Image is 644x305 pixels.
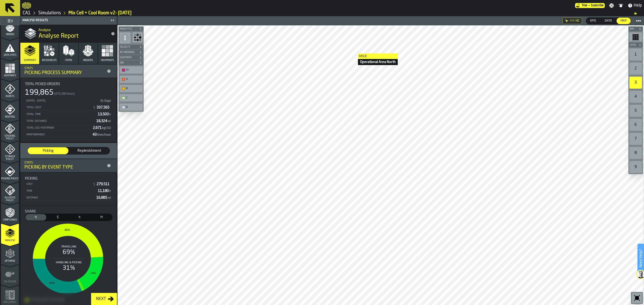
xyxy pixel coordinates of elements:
[25,210,112,214] div: Title
[38,32,78,40] span: Analyse Report
[629,77,642,89] div: 3
[119,46,138,48] span: Velocity
[1,260,19,263] span: Optimise
[1,155,19,161] span: Storage Policy
[21,173,116,205] div: stat-Picking
[1,95,19,98] span: Agents
[1,74,19,77] span: Heatmaps
[629,91,642,103] div: 4
[24,70,105,76] div: Picking Process Summary
[1,120,19,140] li: menu Stacking Policy
[65,59,72,62] span: Items
[628,118,643,132] div: button-toolbar-undefined
[619,19,629,23] span: Map
[132,31,144,44] div: button-toolbar-undefined
[1,162,19,182] li: menu Picking Policy
[119,56,138,59] span: Heatmaps
[93,183,95,186] span: $
[38,10,61,16] a: link-to-/wh/i/76e2a128-1b54-4d66-80d4-05ae4c277723
[26,133,91,136] div: Performance
[1,141,19,161] li: menu Storage Policy
[1,100,19,120] li: menu Routing
[603,19,614,23] span: Data
[102,127,111,130] span: kgCO2
[93,126,111,130] span: 2,671
[629,161,642,173] div: 9
[69,147,110,154] div: thumb
[24,165,105,170] div: Picking by event type
[93,133,111,136] span: 43
[616,3,625,8] label: button-toggle-Notifications
[1,196,19,202] span: Allocate Policy
[628,160,643,174] div: button-toolbar-undefined
[1,135,19,140] span: Stacking Policy
[119,28,138,30] span: Analytics
[96,119,111,123] span: 18,324
[27,147,69,155] label: button-switch-multi-Picking
[628,42,643,47] button: button-
[601,18,616,24] div: thumb
[98,113,111,116] span: 13,503
[26,183,91,186] div: Cost
[25,177,112,181] div: Title
[1,182,19,202] li: menu Allocate Policy
[25,82,112,86] div: Title
[26,126,91,130] div: Total CO2 Footprint
[628,31,643,42] div: button-toolbar-undefined
[108,196,111,199] span: mi
[21,19,109,22] div: Analyse Results
[126,87,141,90] div: B
[70,215,89,220] span: h
[588,4,590,7] span: —
[118,93,144,103] div: button-toolbar-undefined
[120,77,142,82] div: A
[582,4,587,7] span: Trial
[118,65,144,75] div: button-toolbar-undefined
[1,219,19,221] span: Compliance
[576,19,580,23] span: KC
[26,113,96,116] div: Total Time
[120,67,142,73] div: A+
[22,10,642,16] nav: Breadcrumb
[629,48,642,61] div: 1
[20,25,117,43] div: title-Analyse Report
[25,187,112,194] div: StatList-item-Time
[109,113,111,116] span: h
[1,265,19,285] li: menu Re-assign
[565,19,569,23] div: Hide filter
[109,17,116,23] label: button-toggle-Close me
[22,1,31,10] a: logo-header
[575,3,605,8] a: link-to-/wh/i/76e2a128-1b54-4d66-80d4-05ae4c277723/pricing/
[38,27,107,32] h2: Sub Title
[96,196,111,199] span: 16,885
[629,28,637,30] span: Bay
[25,194,112,201] div: StatList-item-Distance
[118,294,147,304] a: logo-header
[25,104,112,111] div: StatList-item-Total Cost
[638,244,643,272] label: Need Help?
[616,17,631,24] label: button-switch-multi-Map
[118,50,144,55] button: button-
[120,86,142,91] div: B
[633,294,641,302] svg: Reset zoom and position
[24,161,105,165] div: Stats
[91,293,117,305] button: button-Next
[575,3,605,8] div: Menu Subscription
[1,239,19,242] span: Analyse
[588,19,598,23] span: KPIs
[25,82,60,86] span: Total Picked Orders
[25,111,112,118] div: StatList-item-Total Time
[1,203,19,223] li: menu Compliance
[628,62,643,76] div: button-toolbar-undefined
[101,59,114,62] span: Heatmaps
[607,3,616,8] label: button-toggle-Settings
[120,105,142,110] div: D
[1,79,19,99] li: menu Agents
[126,106,141,109] div: D
[628,132,643,146] div: button-toolbar-undefined
[69,214,91,221] label: button-switch-multi-Time
[23,10,31,16] a: link-to-/wh/i/76e2a128-1b54-4d66-80d4-05ae4c277723
[126,68,141,72] div: A+
[629,133,642,145] div: 7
